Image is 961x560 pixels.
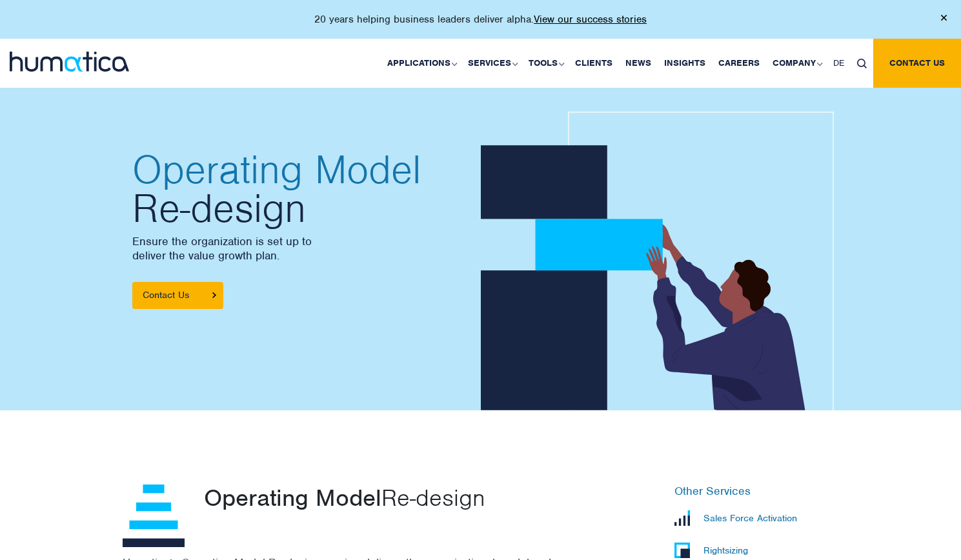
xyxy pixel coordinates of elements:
a: News [619,39,658,88]
img: search_icon [857,59,867,68]
p: Re-design [204,485,593,510]
h2: Re-design [132,150,468,228]
a: Clients [569,39,619,88]
img: arrowicon [212,292,216,298]
a: Tools [522,39,569,88]
span: DE [833,57,844,68]
img: about_banner1 [481,112,844,421]
img: Rightsizing [674,543,690,558]
a: Contact Us [132,282,223,309]
a: View our success stories [534,13,647,26]
img: Sales Force Activation [674,510,690,526]
a: Applications [381,39,461,88]
p: Ensure the organization is set up to deliver the value growth plan. [132,234,468,263]
a: Careers [712,39,766,88]
a: DE [827,39,851,88]
a: Services [461,39,522,88]
span: Operating Model [132,150,468,189]
a: Contact us [873,39,961,88]
img: <span>Operating Model</span> Re-design [123,485,185,547]
p: Rightsizing [703,545,748,556]
h6: Other Services [674,485,839,499]
img: logo [10,52,129,72]
span: Operating Model [204,483,381,512]
p: Sales Force Activation [703,512,797,524]
p: 20 years helping business leaders deliver alpha. [314,13,647,26]
a: Insights [658,39,712,88]
a: Company [766,39,827,88]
